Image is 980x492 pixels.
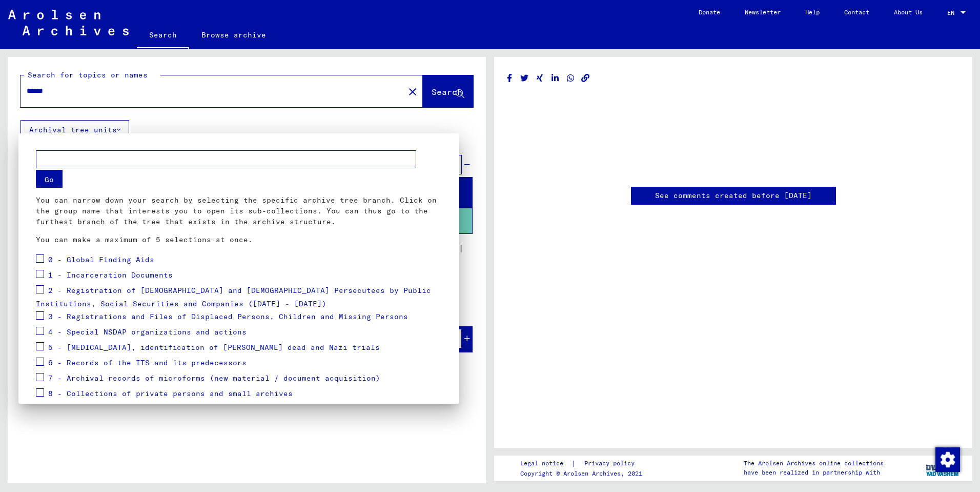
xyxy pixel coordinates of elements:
span: 1 - Incarceration Documents [48,270,173,280]
span: 4 - Special NSDAP organizations and actions [48,327,247,337]
span: 2 - Registration of [DEMOGRAPHIC_DATA] and [DEMOGRAPHIC_DATA] Persecutees by Public Institutions,... [36,286,431,309]
p: You can make a maximum of 5 selections at once. [36,234,442,245]
span: 3 - Registrations and Files of Displaced Persons, Children and Missing Persons [48,312,408,321]
span: 8 - Collections of private persons and small archives [48,389,293,398]
p: You can narrow down your search by selecting the specific archive tree branch. Click on the group... [36,195,442,227]
button: Go [36,170,63,188]
img: Change consent [935,447,960,472]
div: Change consent [935,447,959,471]
span: 7 - Archival records of microforms (new material / document acquisition) [48,373,380,383]
span: 0 - Global Finding Aids [48,255,154,264]
span: 5 - [MEDICAL_DATA], identification of [PERSON_NAME] dead and Nazi trials [48,343,380,352]
span: 6 - Records of the ITS and its predecessors [48,358,247,367]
